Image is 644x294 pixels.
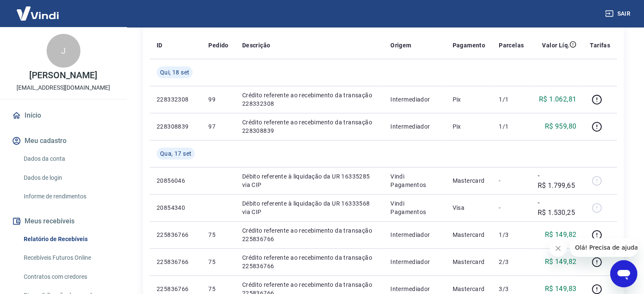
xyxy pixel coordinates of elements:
p: 1/1 [499,95,524,104]
p: Descrição [242,41,271,49]
p: 97 [208,122,228,131]
button: Sair [603,6,634,22]
p: 20854340 [157,203,195,212]
span: Qua, 17 set [160,149,191,158]
p: Crédito referente ao recebimento da transação 225836766 [242,226,377,243]
p: Intermediador [390,122,439,131]
p: 1/1 [499,122,524,131]
p: Mastercard [453,258,486,266]
p: 228332308 [157,95,195,104]
p: R$ 149,82 [545,230,577,240]
p: Pix [453,122,486,131]
p: R$ 959,80 [545,121,577,132]
p: 3/3 [499,285,524,293]
p: 225836766 [157,258,195,266]
p: Visa [453,203,486,212]
p: 225836766 [157,231,195,239]
p: Tarifas [590,41,610,49]
p: Pedido [208,41,228,49]
iframe: Mensagem da empresa [570,238,637,257]
a: Recebíveis Futuros Online [20,249,116,267]
a: Informe de rendimentos [20,188,116,205]
p: Intermediador [390,258,439,266]
p: R$ 149,83 [545,284,577,294]
p: Crédito referente ao recebimento da transação 225836766 [242,253,377,270]
a: Contratos com credores [20,268,116,286]
iframe: Fechar mensagem [550,240,567,257]
p: 75 [208,258,228,266]
p: Vindi Pagamentos [390,199,439,216]
p: R$ 1.062,81 [539,94,576,104]
a: Dados de login [20,169,116,187]
p: Intermediador [390,285,439,293]
p: Mastercard [453,231,486,239]
p: ID [157,41,163,49]
p: Origem [390,41,411,49]
button: Meus recebíveis [10,212,116,231]
p: - [499,203,524,212]
p: 1/3 [499,231,524,239]
p: Parcelas [499,41,524,49]
p: 75 [208,231,228,239]
p: [EMAIL_ADDRESS][DOMAIN_NAME] [17,83,110,92]
p: R$ 149,82 [545,257,577,267]
p: Valor Líq. [542,41,569,49]
p: - [499,176,524,185]
p: Mastercard [453,176,486,185]
p: -R$ 1.530,25 [537,198,576,218]
a: Início [10,106,116,125]
p: 225836766 [157,285,195,293]
p: Intermediador [390,231,439,239]
p: 20856046 [157,176,195,185]
p: Pix [453,95,486,104]
a: Relatório de Recebíveis [20,231,116,248]
p: Intermediador [390,95,439,104]
p: Vindi Pagamentos [390,172,439,189]
span: Olá! Precisa de ajuda? [5,6,71,13]
button: Meu cadastro [10,132,116,150]
p: Débito referente à liquidação da UR 16335285 via CIP [242,172,377,189]
p: [PERSON_NAME] [29,71,97,80]
p: Pagamento [453,41,486,49]
p: Crédito referente ao recebimento da transação 228308839 [242,118,377,135]
p: 228308839 [157,122,195,131]
p: 2/3 [499,258,524,266]
span: Qui, 18 set [160,68,189,77]
p: Débito referente à liquidação da UR 16333568 via CIP [242,199,377,216]
p: 75 [208,285,228,293]
p: Mastercard [453,285,486,293]
iframe: Botão para abrir a janela de mensagens [610,260,637,287]
p: 99 [208,95,228,104]
p: -R$ 1.799,65 [537,170,576,191]
a: Dados da conta [20,150,116,168]
div: J [47,34,80,68]
img: Vindi [10,0,65,26]
p: Crédito referente ao recebimento da transação 228332308 [242,91,377,108]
